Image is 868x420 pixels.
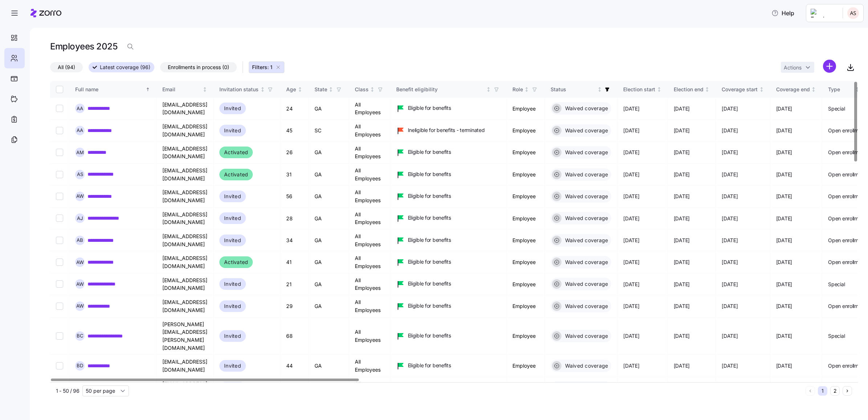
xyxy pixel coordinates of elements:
span: [DATE] [674,281,690,288]
td: SC [309,377,349,399]
td: 26 [280,142,309,164]
div: Invitation status [219,85,259,93]
td: 28 [280,208,309,229]
td: 34 [280,229,309,251]
td: Employee [507,317,545,355]
span: [DATE] [674,149,690,156]
td: Employee [507,251,545,273]
span: 1 - 50 / 96 [56,387,80,395]
button: Actions [781,62,814,73]
td: 68 [280,317,309,355]
span: [DATE] [722,127,738,134]
span: Invited [224,280,241,288]
span: [DATE] [623,281,639,288]
td: All Employees [349,251,390,273]
div: Role [512,85,523,93]
span: Eligible for benefits [408,280,451,287]
div: Email [162,85,201,93]
td: GA [309,208,349,229]
td: [EMAIL_ADDRESS][DOMAIN_NAME] [157,273,214,295]
span: [DATE] [623,362,639,369]
img: Employer logo [811,9,837,17]
span: Invited [224,332,241,340]
div: Not sorted [370,87,375,92]
span: Eligible for benefits [408,236,451,244]
span: [DATE] [674,193,690,200]
td: [EMAIL_ADDRESS][DOMAIN_NAME] [157,377,214,399]
td: Employee [507,98,545,120]
td: GA [309,185,349,207]
span: A A [77,106,83,111]
span: [DATE] [674,105,690,112]
th: Election startNot sorted [617,81,668,98]
td: All Employees [349,120,390,141]
span: A W [76,304,84,308]
span: Open enrollment [828,149,866,156]
h1: Employees 2025 [50,41,117,52]
div: Election start [623,85,655,93]
td: All Employees [349,164,390,185]
span: [DATE] [674,362,690,369]
span: B D [77,363,83,368]
td: Employee [507,377,545,399]
span: Ineligible for benefits - terminated [408,127,485,134]
span: Activated [224,170,248,179]
th: Invitation statusNot sorted [214,81,280,98]
span: Open enrollment [828,362,866,369]
input: Select record 3 [56,149,63,156]
div: Not sorted [705,87,710,92]
th: StatusNot sorted [545,81,618,98]
td: 41 [280,251,309,273]
td: 29 [280,295,309,317]
div: Coverage start [722,85,758,93]
input: Select record 10 [56,303,63,310]
span: Open enrollment [828,193,866,200]
span: [DATE] [722,193,738,200]
div: Sorted ascending [145,87,150,92]
td: All Employees [349,355,390,377]
input: Select record 7 [56,237,63,244]
img: 9c19ce4635c6dd4ff600ad4722aa7a00 [847,7,859,19]
td: 56 [280,377,309,399]
span: Eligible for benefits [408,258,451,265]
span: A B [77,238,83,243]
div: Not sorted [486,87,491,92]
button: Previous page [806,386,815,396]
span: Invited [224,126,241,135]
span: Invited [224,361,241,370]
span: [DATE] [776,193,792,200]
td: [EMAIL_ADDRESS][DOMAIN_NAME] [157,355,214,377]
span: Waived coverage [563,303,608,310]
span: [DATE] [623,259,639,266]
div: Not sorted [855,87,860,92]
div: Not sorted [297,87,303,92]
td: Employee [507,208,545,229]
input: Select record 9 [56,280,63,288]
span: [DATE] [722,171,738,178]
span: [DATE] [623,127,639,134]
td: GA [309,164,349,185]
span: [DATE] [776,237,792,244]
td: All Employees [349,377,390,399]
span: A J [77,216,83,221]
span: [DATE] [674,259,690,266]
span: [DATE] [623,237,639,244]
th: StateNot sorted [309,81,349,98]
span: Eligible for benefits [408,104,451,112]
span: [DATE] [776,105,792,112]
span: [DATE] [623,149,639,156]
span: [DATE] [674,171,690,178]
td: All Employees [349,208,390,229]
span: Special [828,281,845,288]
span: Waived coverage [563,127,608,134]
span: Actions [784,65,802,70]
div: Status [551,85,596,93]
td: Employee [507,185,545,207]
td: GA [309,229,349,251]
span: Eligible for benefits [408,148,451,156]
span: Activated [224,148,248,157]
span: Open enrollment [828,215,866,222]
span: A A [77,128,83,133]
div: Not sorted [260,87,265,92]
div: Age [286,85,296,93]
